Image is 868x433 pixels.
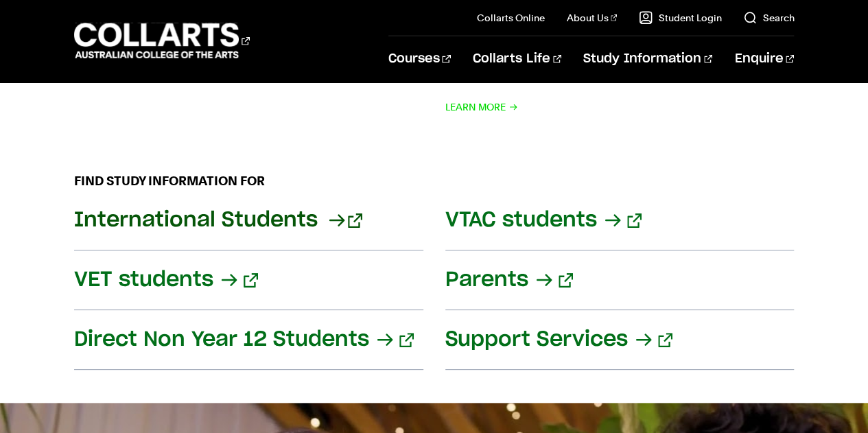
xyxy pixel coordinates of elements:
[74,250,423,310] a: VET students
[74,21,250,60] div: Go to homepage
[388,36,451,82] a: Courses
[734,36,794,82] a: Enquire
[473,36,561,82] a: Collarts Life
[445,97,518,117] span: Learn More
[583,36,712,82] a: Study Information
[445,310,795,370] a: Support Services
[477,11,545,25] a: Collarts Online
[445,250,795,310] a: Parents
[743,11,794,25] a: Search
[74,191,423,250] a: International Students
[639,11,721,25] a: Student Login
[74,310,423,370] a: Direct Non Year 12 Students
[567,11,618,25] a: About Us
[74,172,795,191] h2: FIND STUDY INFORMATION FOR
[445,191,795,250] a: VTAC students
